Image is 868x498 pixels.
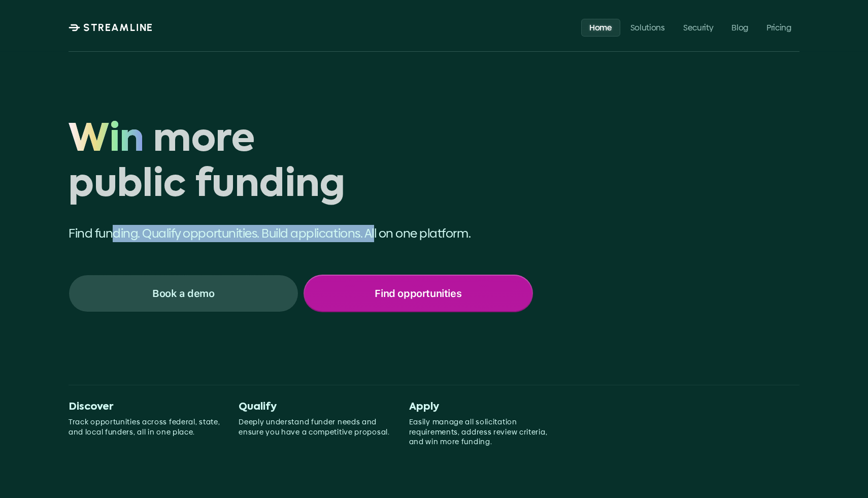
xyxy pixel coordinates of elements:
[675,18,721,36] a: Security
[304,275,533,312] a: Find opportunities
[69,118,533,209] h1: Win more public funding
[69,417,222,437] p: Track opportunities across federal, state, and local funders, all in one place.
[375,287,461,300] p: Find opportunities
[69,401,222,413] p: Discover
[630,22,665,32] p: Solutions
[758,18,799,36] a: Pricing
[69,225,533,242] p: Find funding. Qualify opportunities. Build applications. All on one platform.
[589,22,612,32] p: Home
[69,275,298,312] a: Book a demo
[69,21,153,34] a: STREAMLINE
[152,287,215,300] p: Book a demo
[409,401,563,413] p: Apply
[724,18,757,36] a: Blog
[239,401,392,413] p: Qualify
[409,417,563,447] p: Easily manage all solicitation requirements, address review criteria, and win more funding.
[69,118,144,163] span: Win
[239,417,392,437] p: Deeply understand funder needs and ensure you have a competitive proposal.
[683,22,713,32] p: Security
[766,22,791,32] p: Pricing
[83,21,153,34] p: STREAMLINE
[732,22,749,32] p: Blog
[581,18,620,36] a: Home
